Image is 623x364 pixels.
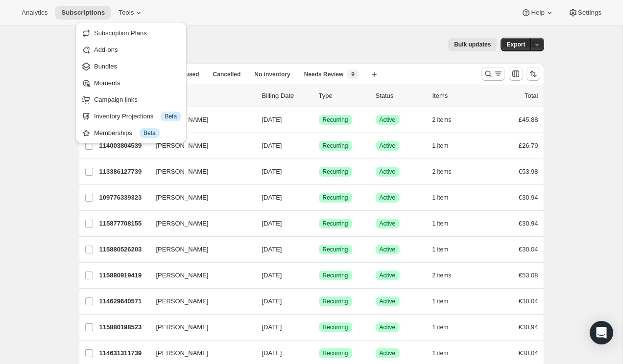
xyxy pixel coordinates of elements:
span: Settings [578,9,601,17]
span: Active [380,168,396,176]
span: 9 [351,70,355,78]
p: 109776339323 [99,193,148,203]
button: [PERSON_NAME] [150,345,248,361]
button: [PERSON_NAME] [150,268,248,283]
div: 115880526203[PERSON_NAME][DATE]SuccessRecurringSuccessActive1 item€30.04 [99,243,538,256]
span: €30.04 [519,246,538,253]
div: 114003804539[PERSON_NAME][DATE]SuccessRecurringSuccessActive1 item£26.79 [99,139,538,153]
button: Create new view [366,68,382,81]
span: [DATE] [262,168,282,175]
span: €30.04 [519,349,538,357]
span: [PERSON_NAME] [156,348,209,358]
span: Bulk updates [454,41,491,48]
div: 16548364612[PERSON_NAME][DATE]SuccessRecurringSuccessActive2 items£45.88 [99,113,538,127]
p: 113386127739 [99,167,148,177]
p: 115880526203 [99,245,148,254]
div: Open Intercom Messenger [590,321,613,344]
div: Memberships [94,128,181,138]
span: [PERSON_NAME] [156,245,209,254]
span: [DATE] [262,272,282,279]
span: Active [380,323,396,331]
span: Beta [165,113,177,120]
div: 114631311739[PERSON_NAME][DATE]SuccessRecurringSuccessActive1 item€30.04 [99,346,538,360]
span: 1 item [432,323,449,331]
span: [DATE] [262,116,282,123]
span: Recurring [323,349,348,357]
button: [PERSON_NAME] [150,164,248,180]
p: Billing Date [262,91,311,101]
span: Needs Review [304,70,344,78]
button: Campaign links [78,91,184,107]
span: Recurring [323,168,348,176]
span: 2 items [432,272,452,279]
div: 114629640571[PERSON_NAME][DATE]SuccessRecurringSuccessActive1 item€30.04 [99,295,538,308]
span: Export [506,41,525,48]
div: Inventory Projections [94,112,181,121]
button: 1 item [432,243,459,256]
button: Bulk updates [448,38,497,51]
span: Add-ons [94,46,118,53]
span: [DATE] [262,323,282,331]
span: Active [380,194,396,202]
button: [PERSON_NAME] [150,294,248,309]
span: 1 item [432,246,449,253]
button: 2 items [432,269,462,282]
div: 113386127739[PERSON_NAME][DATE]SuccessRecurringSuccessActive2 items€53.98 [99,165,538,179]
div: IDCustomerBilling DateTypeStatusItemsTotal [99,91,538,101]
span: €53.08 [519,272,538,279]
span: 2 items [432,168,452,176]
button: 1 item [432,346,459,360]
span: 1 item [432,142,449,150]
p: 114631311739 [99,348,148,358]
span: Recurring [323,116,348,124]
span: Recurring [323,142,348,150]
span: €30.94 [519,323,538,331]
span: Help [531,9,544,17]
button: Sort the results [527,67,540,81]
button: Inventory Projections [78,108,184,124]
button: [PERSON_NAME] [150,190,248,205]
span: Active [380,297,396,305]
button: 1 item [432,320,459,334]
div: 115880198523[PERSON_NAME][DATE]SuccessRecurringSuccessActive1 item€30.94 [99,320,538,334]
button: Bundles [78,58,184,74]
span: Campaign links [94,96,138,103]
p: 115880919419 [99,271,148,280]
span: Recurring [323,246,348,253]
span: Moments [94,79,120,87]
button: Search and filter results [481,67,505,81]
span: €30.94 [519,220,538,227]
span: [PERSON_NAME] [156,167,209,177]
button: Export [501,38,531,51]
span: Analytics [22,9,48,17]
button: 2 items [432,165,462,179]
button: [PERSON_NAME] [150,138,248,154]
span: No inventory [254,70,290,78]
span: Active [380,349,396,357]
button: [PERSON_NAME] [150,319,248,335]
div: Items [432,91,481,101]
span: £45.88 [519,116,538,123]
button: Tools [113,6,149,20]
button: 1 item [432,295,459,308]
span: Recurring [323,272,348,279]
p: Total [525,91,538,101]
button: [PERSON_NAME] [150,216,248,231]
span: Active [380,272,396,279]
button: Help [515,6,560,20]
span: Subscription Plans [94,29,147,37]
div: 115880919419[PERSON_NAME][DATE]SuccessRecurringSuccessActive2 items€53.08 [99,269,538,282]
div: Type [319,91,368,101]
button: Analytics [16,6,53,20]
span: €30.04 [519,297,538,305]
div: 109776339323[PERSON_NAME][DATE]SuccessRecurringSuccessActive1 item€30.94 [99,191,538,205]
button: Memberships [78,125,184,140]
button: Add-ons [78,42,184,57]
span: Cancelled [213,70,241,78]
span: Tools [119,9,134,17]
button: 1 item [432,217,459,230]
span: [PERSON_NAME] [156,296,209,306]
p: 114629640571 [99,296,148,306]
span: Recurring [323,194,348,202]
span: 2 items [432,116,452,124]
